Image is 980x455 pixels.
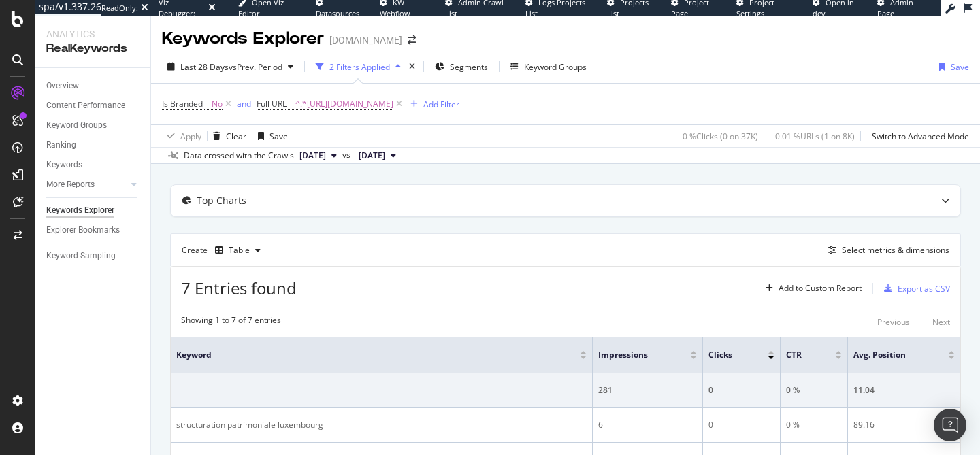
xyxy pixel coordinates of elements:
div: 0 % [786,419,842,431]
div: Keyword Groups [46,118,107,133]
button: Table [210,239,266,261]
a: Ranking [46,138,141,152]
button: Add Filter [405,96,459,112]
button: Save [252,125,288,147]
button: Keyword Groups [505,56,592,78]
span: CTR [786,349,815,361]
button: Switch to Advanced Mode [866,125,969,147]
div: Save [951,61,969,73]
div: Keywords Explorer [162,27,324,50]
span: Datasources [316,8,359,18]
span: 2025 Sep. 7th [299,150,326,162]
span: Clicks [708,349,747,361]
div: Next [932,316,950,328]
a: Keywords [46,158,141,172]
button: Previous [877,314,910,331]
button: 2 Filters Applied [310,56,406,78]
a: Content Performance [46,99,141,113]
div: Table [229,246,250,254]
a: Keywords Explorer [46,203,141,218]
div: Overview [46,79,79,93]
button: Last 28 DaysvsPrev. Period [162,56,299,78]
span: Impressions [598,349,669,361]
button: Segments [429,56,493,78]
div: 2 Filters Applied [329,61,390,73]
div: Keywords [46,158,82,172]
div: Top Charts [197,194,246,207]
div: 0 [708,419,774,431]
button: Save [934,56,969,78]
div: Open Intercom Messenger [934,409,966,441]
span: Full URL [257,98,287,109]
button: Select metrics & dimensions [823,242,949,258]
span: No [212,95,223,114]
div: 0.01 % URLs ( 1 on 8K ) [775,131,855,142]
span: Avg. Position [853,349,928,361]
div: Previous [877,316,910,328]
button: Export as CSV [879,277,950,299]
span: = [289,98,293,109]
span: = [205,98,210,109]
div: Ranking [46,138,76,152]
div: 281 [598,384,696,397]
div: structuration patrimoniale luxembourg [176,419,587,431]
div: [DOMAIN_NAME] [329,33,402,47]
div: times [406,60,418,73]
button: and [237,97,251,110]
div: Add Filter [423,99,459,110]
span: ^.*[URL][DOMAIN_NAME] [295,95,393,114]
div: Export as CSV [898,283,950,294]
div: 0 % [786,384,842,397]
div: Data crossed with the Crawls [184,150,294,162]
button: Add to Custom Report [760,277,862,299]
div: Analytics [46,27,140,41]
button: [DATE] [353,148,402,164]
span: vs [342,149,353,161]
div: Select metrics & dimensions [842,244,949,256]
div: Add to Custom Report [779,284,862,292]
span: 7 Entries found [181,277,297,299]
div: 0 % Clicks ( 0 on 37K ) [683,131,758,142]
div: 0 [708,384,774,397]
div: Showing 1 to 7 of 7 entries [181,314,281,331]
div: Content Performance [46,99,125,113]
span: Last 28 Days [180,61,229,73]
div: Switch to Advanced Mode [872,131,969,142]
div: Save [269,131,288,142]
div: 89.16 [853,419,955,431]
a: More Reports [46,178,127,192]
div: ReadOnly: [101,3,138,14]
span: 2025 Aug. 10th [359,150,385,162]
div: 6 [598,419,696,431]
span: Segments [450,61,488,73]
button: Clear [208,125,246,147]
div: and [237,98,251,109]
span: Keyword [176,349,559,361]
button: Next [932,314,950,331]
div: Clear [226,131,246,142]
div: arrow-right-arrow-left [408,35,416,45]
div: Keyword Groups [524,61,587,73]
div: Keyword Sampling [46,249,116,263]
div: Explorer Bookmarks [46,223,120,237]
div: More Reports [46,178,95,192]
span: vs Prev. Period [229,61,282,73]
a: Keyword Sampling [46,249,141,263]
a: Overview [46,79,141,93]
div: Keywords Explorer [46,203,114,218]
span: Is Branded [162,98,203,109]
div: Apply [180,131,201,142]
div: 11.04 [853,384,955,397]
button: Apply [162,125,201,147]
div: RealKeywords [46,41,140,56]
a: Keyword Groups [46,118,141,133]
div: Create [182,239,266,261]
button: [DATE] [294,148,342,164]
a: Explorer Bookmarks [46,223,141,237]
